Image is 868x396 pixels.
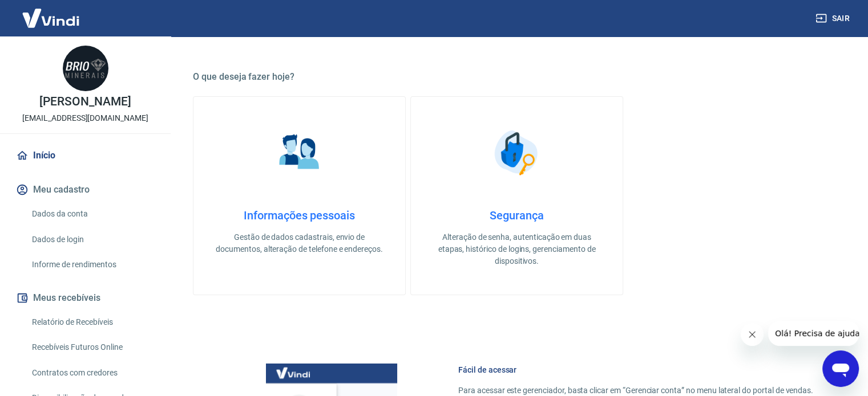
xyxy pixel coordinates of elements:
[14,1,88,35] img: Vindi
[63,46,108,91] img: 7e09d7a2-2c45-40e2-b710-5ac2aeb5c4e9.jpeg
[193,96,406,295] a: Informações pessoaisInformações pessoaisGestão de dados cadastrais, envio de documentos, alteraçã...
[27,202,157,226] a: Dados da conta
[7,8,96,17] span: Olá! Precisa de ajuda?
[488,124,546,181] img: Segurança
[22,112,148,124] p: [EMAIL_ADDRESS][DOMAIN_NAME]
[813,8,854,29] button: Sair
[14,143,157,168] a: Início
[410,96,623,295] a: SegurançaSegurançaAlteração de senha, autenticação em duas etapas, histórico de logins, gerenciam...
[212,209,387,222] h4: Informações pessoais
[458,364,813,375] h6: Fácil de acessar
[429,209,604,222] h4: Segurança
[212,231,387,255] p: Gestão de dados cadastrais, envio de documentos, alteração de telefone e endereços.
[27,311,157,334] a: Relatório de Recebíveis
[27,228,157,251] a: Dados de login
[822,350,859,387] iframe: Botão para abrir a janela de mensagens
[741,323,764,346] iframe: Fechar mensagem
[39,96,131,108] p: [PERSON_NAME]
[271,124,328,181] img: Informações pessoais
[27,336,157,359] a: Recebíveis Futuros Online
[27,253,157,276] a: Informe de rendimentos
[14,177,157,202] button: Meu cadastro
[193,71,841,83] h5: O que deseja fazer hoje?
[27,361,157,385] a: Contratos com credores
[14,285,157,311] button: Meus recebíveis
[768,321,859,346] iframe: Mensagem da empresa
[429,231,604,267] p: Alteração de senha, autenticação em duas etapas, histórico de logins, gerenciamento de dispositivos.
